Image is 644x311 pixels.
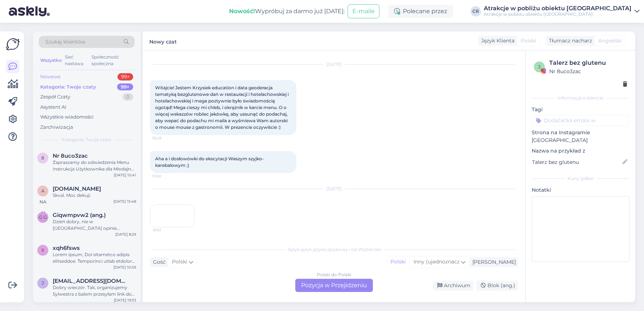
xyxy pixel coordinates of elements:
[295,279,373,292] div: Pozycja w Przejidzeniu
[40,83,96,91] div: Kategoria: Twoje czaty
[53,212,106,218] span: #gqwmpvw2
[40,113,94,121] div: Wszystkie wiadomości
[433,281,473,291] div: Archiwum
[471,6,481,16] div: CR
[549,59,627,67] div: Talerz bez glutenu
[45,38,85,46] span: Szukaj klientów
[40,93,70,101] div: Zespół Czaty
[53,251,136,265] div: Lorem ipsum, Dol sitametco adipis elitseddoe. Temporinci utlab etdolore: 0 magnaal e adminimveni ...
[413,258,460,265] span: Inny (ujednoznacz
[39,214,47,220] span: g g
[53,186,101,192] span: Amrkriz-seznam.cz
[538,64,540,70] span: j
[532,175,629,182] div: Kuny (piłkar
[549,67,627,75] div: Nr 8uco3zac
[348,4,379,18] button: E-maile
[53,159,136,172] div: Zapraszamy do odwiedzenia Menu Instrukcja Użytkownika dla Miodajny Zapraszamy do wyboru Wolne apa...
[532,186,629,194] p: Notatki
[317,271,351,278] div: Polski do Polski
[39,52,63,68] div: Wszystko
[113,265,136,270] div: [DATE] 10:59
[40,73,60,80] div: Nowews
[53,278,129,284] span: jakro@jakro.eu
[155,156,264,168] span: Aha a i dosłowówki do ekscytacji Waszym szyjko-karebalowym ;)
[40,124,73,131] div: Zarchiwizacja
[41,155,44,161] span: 8
[63,52,90,68] div: Sieć nastawa
[150,246,518,253] div: Język język języka językowy i od Wybierzes
[53,284,136,297] div: Dobry wieczór. Tak, organizujemy Sylwestra z balem przesyłam link do oferty na Naszej stronie int...
[113,199,136,204] div: [DATE] 15:48
[532,129,629,136] p: Strona na Instagramie
[123,93,133,101] div: 0
[476,281,518,291] div: Blok (ang.)
[484,11,632,17] div: Atrakcje w pobliżu obiektu [GEOGRAPHIC_DATA]
[40,188,46,216] span: A na a)
[229,8,255,15] b: Nowość!
[40,104,66,111] div: Asystent AI
[546,37,592,45] div: Tłumacz nacharz
[532,158,621,166] input: Dodaj nazwę
[42,280,44,286] span: j
[532,106,629,113] p: Tagi
[152,135,180,141] span: 15:49
[149,36,177,46] label: Nowy czat
[153,227,180,233] span: 18:52
[598,37,622,45] span: Angielski
[62,136,112,143] span: Kategoria: Twoje czaty
[484,5,640,17] a: Atrakcje w pobliżu obiektu [GEOGRAPHIC_DATA]Atrakcje w pobliżu obiektu [GEOGRAPHIC_DATA]
[150,186,518,192] div: [DATE]
[114,297,136,303] div: [DATE] 19:33
[53,245,80,251] span: #xqh6fsws
[114,172,136,178] div: [DATE] 10:41
[155,85,290,130] span: Witajcie! Jestem Krzysiek education i data geoderacja tematyką bezglutenowe dań w restauracji i h...
[532,147,629,155] p: Nazwa na przykład z
[53,192,136,199] div: Skval. Moc dekuji.
[478,37,514,45] div: Język Klienta
[41,247,44,253] span: x
[229,7,345,16] div: Wypróbuj za darmo już [DATE]:
[150,258,166,266] div: Gość
[6,37,20,51] img: Proszę głośne logo
[388,5,453,18] div: Polecane przez
[115,232,136,237] div: [DATE] 8:29
[53,153,88,159] span: Nr 8uco3zac
[484,5,632,11] div: Atrakcje w pobliżu obiektu [GEOGRAPHIC_DATA]
[172,258,187,266] span: Polski
[521,37,536,45] span: Polski
[117,73,133,80] div: 99+
[387,256,409,267] div: Polski
[117,83,133,91] div: 99+
[150,61,518,68] div: [DATE]
[532,115,629,126] input: Dodaćaćka emala w
[90,52,135,68] div: Społeczność społeczna
[532,95,629,101] div: Informacje o kliencie
[152,173,180,179] span: 15:50
[53,218,136,232] div: Dzień dobry, nie w [GEOGRAPHIC_DATA] opinie dotyczące miejscowości [GEOGRAPHIC_DATA].
[532,136,629,144] p: [GEOGRAPHIC_DATA]
[469,258,516,266] div: [PERSON_NAME]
